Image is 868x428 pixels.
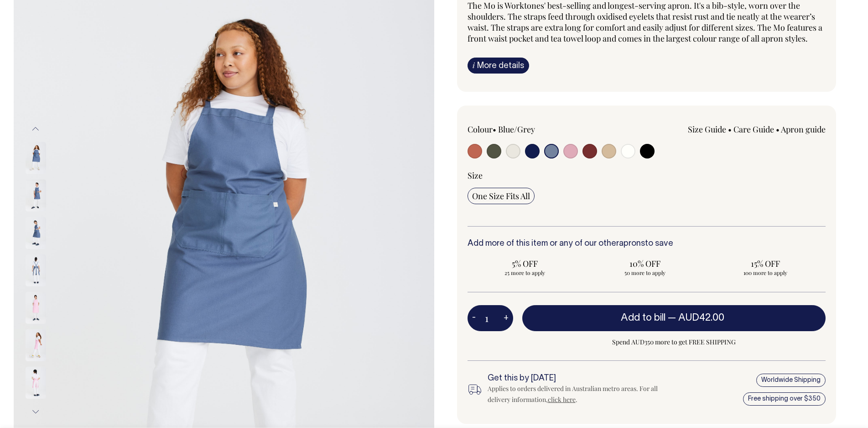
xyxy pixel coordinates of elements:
[592,258,698,269] span: 10% OFF
[473,60,475,70] span: i
[592,269,698,276] span: 50 more to apply
[733,124,774,135] a: Care Guide
[468,124,611,135] div: Colour
[678,313,724,322] span: AUD42.00
[498,124,535,135] label: Blue/Grey
[708,255,823,279] input: 15% OFF 100 more to apply
[26,367,46,399] img: pink
[587,255,702,279] input: 10% OFF 50 more to apply
[621,313,665,322] span: Add to bill
[468,170,826,181] div: Size
[548,395,576,404] a: click here
[712,269,818,276] span: 100 more to apply
[781,124,826,135] a: Apron guide
[522,305,826,331] button: Add to bill —AUD42.00
[468,188,535,204] input: One Size Fits All
[472,258,578,269] span: 5% OFF
[26,254,46,286] img: blue/grey
[493,124,496,135] span: •
[26,217,46,249] img: blue/grey
[728,124,732,135] span: •
[688,124,726,135] a: Size Guide
[26,329,46,361] img: pink
[26,180,46,211] img: blue/grey
[619,240,645,248] a: aprons
[472,190,530,201] span: One Size Fits All
[29,402,42,422] button: Next
[472,269,578,276] span: 25 more to apply
[712,258,818,269] span: 15% OFF
[668,313,727,322] span: —
[499,309,513,328] button: +
[468,58,529,74] a: iMore details
[522,337,826,348] span: Spend AUD350 more to get FREE SHIPPING
[26,142,46,174] img: blue/grey
[488,383,663,405] div: Applies to orders delivered in Australian metro areas. For all delivery information, .
[468,255,582,279] input: 5% OFF 25 more to apply
[468,309,480,328] button: -
[488,374,663,383] h6: Get this by [DATE]
[776,124,780,135] span: •
[468,239,826,248] h6: Add more of this item or any of our other to save
[26,292,46,324] img: pink
[29,119,42,139] button: Previous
